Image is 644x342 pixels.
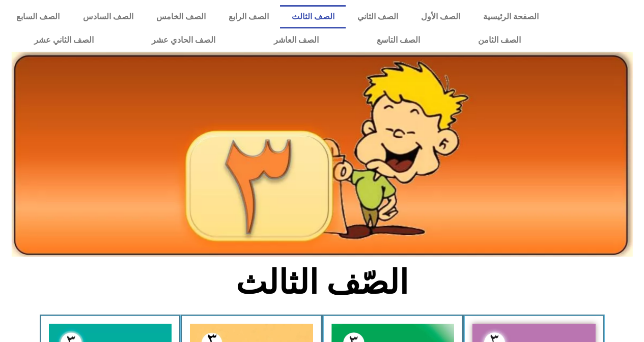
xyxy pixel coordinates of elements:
a: الصف الخامس [145,5,217,28]
a: الصف الثالث [280,5,346,28]
h2: الصّف الثالث [154,263,490,302]
a: الصف الحادي عشر [123,28,244,52]
a: الصفحة الرئيسية [471,5,550,28]
a: الصف الأول [409,5,471,28]
a: الصف الثامن [449,28,550,52]
a: الصف العاشر [245,28,348,52]
a: الصف السابع [5,5,71,28]
a: الصف التاسع [348,28,449,52]
a: الصف الثاني عشر [5,28,123,52]
a: الصف الرابع [217,5,280,28]
a: الصف السادس [71,5,145,28]
a: الصف الثاني [346,5,409,28]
